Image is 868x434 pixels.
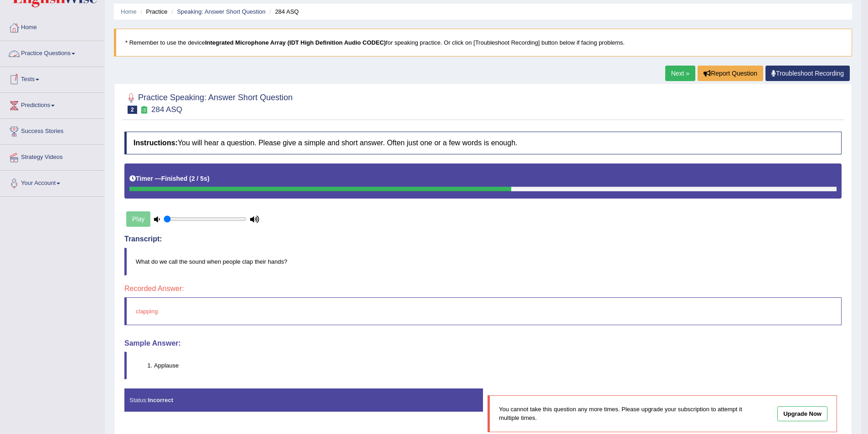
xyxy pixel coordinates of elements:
blockquote: What do we call the sound when people clap their hands? [124,248,842,276]
li: 284 ASQ [267,7,298,16]
h4: Transcript: [124,235,842,243]
a: Troubleshoot Recording [765,66,850,81]
small: Exam occurring question [139,106,149,114]
h4: Recorded Answer: [124,285,842,293]
a: Tests [0,67,104,90]
h4: Sample Answer: [124,339,842,347]
b: Instructions: [134,139,178,147]
a: Home [121,8,137,15]
a: Practice Questions [0,41,104,64]
div: Status: [124,388,483,412]
a: Upgrade Now [777,406,827,421]
button: Report Question [698,66,763,81]
a: Home [0,15,104,38]
p: You cannot take this question any more times. Please upgrade your subscription to attempt it mult... [499,405,745,422]
a: Your Account [0,171,104,194]
li: Practice [138,7,167,16]
a: Next » [665,66,695,81]
a: Success Stories [0,119,104,142]
h4: You will hear a question. Please give a simple and short answer. Often just one or a few words is... [124,132,842,154]
b: ( [189,175,191,182]
a: Strategy Videos [0,145,104,168]
b: 2 / 5s [191,175,207,182]
blockquote: * Remember to use the device for speaking practice. Or click on [Troubleshoot Recording] button b... [114,29,852,56]
blockquote: clapping [124,297,842,325]
span: 2 [128,106,137,114]
a: Predictions [0,93,104,116]
small: 284 ASQ [151,105,182,114]
h5: Timer — [129,175,210,182]
b: ) [207,175,210,182]
b: Finished [161,175,188,182]
b: Integrated Microphone Array (IDT High Definition Audio CODEC) [205,39,386,46]
a: Speaking: Answer Short Question [177,8,265,15]
strong: Incorrect [148,397,173,403]
li: Applause [154,361,841,370]
h2: Practice Speaking: Answer Short Question [124,91,293,114]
